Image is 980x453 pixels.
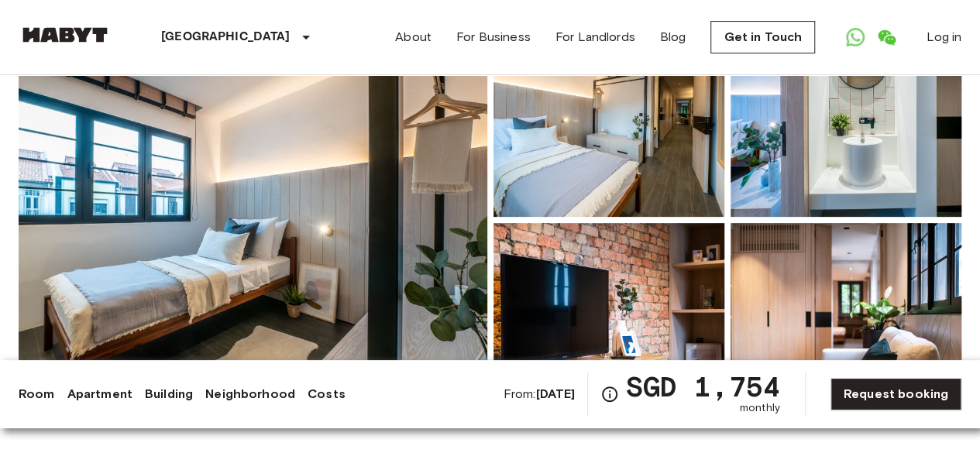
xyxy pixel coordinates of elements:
a: Get in Touch [710,21,815,53]
p: [GEOGRAPHIC_DATA] [161,28,291,46]
img: Marketing picture of unit SG-01-027-006-02 [19,14,487,426]
a: Room [19,385,55,403]
span: SGD 1,754 [625,372,779,400]
a: Building [145,385,193,403]
a: Apartment [67,385,132,403]
a: For Landlords [555,28,635,46]
span: monthly [740,400,780,416]
a: Costs [308,385,346,403]
img: Picture of unit SG-01-027-006-02 [731,14,961,217]
a: Request booking [830,378,961,410]
a: Blog [660,28,686,46]
a: For Business [456,28,531,46]
img: Habyt [19,27,112,43]
img: Picture of unit SG-01-027-006-02 [493,14,724,217]
a: Log in [927,28,961,46]
a: Open WeChat [871,22,902,53]
span: From: [504,386,576,403]
a: About [395,28,432,46]
svg: Check cost overview for full price breakdown. Please note that discounts apply to new joiners onl... [600,385,619,403]
a: Open WhatsApp [840,22,871,53]
img: Picture of unit SG-01-027-006-02 [493,223,724,426]
img: Picture of unit SG-01-027-006-02 [731,223,961,426]
b: [DATE] [535,386,575,401]
a: Neighborhood [205,385,295,403]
